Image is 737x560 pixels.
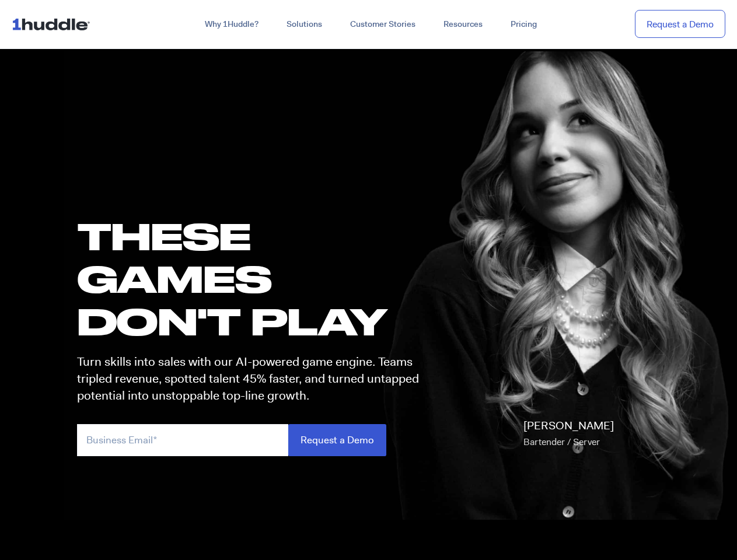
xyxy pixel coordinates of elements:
[497,14,551,35] a: Pricing
[429,14,497,35] a: Resources
[523,418,614,450] p: [PERSON_NAME]
[273,14,336,35] a: Solutions
[191,14,273,35] a: Why 1Huddle?
[635,10,725,38] a: Request a Demo
[77,424,288,456] input: Business Email*
[523,436,600,448] span: Bartender / Server
[12,13,95,35] img: ...
[77,215,429,343] h1: these GAMES DON'T PLAY
[288,424,386,456] input: Request a Demo
[336,14,429,35] a: Customer Stories
[77,353,429,405] p: Turn skills into sales with our AI-powered game engine. Teams tripled revenue, spotted talent 45%...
